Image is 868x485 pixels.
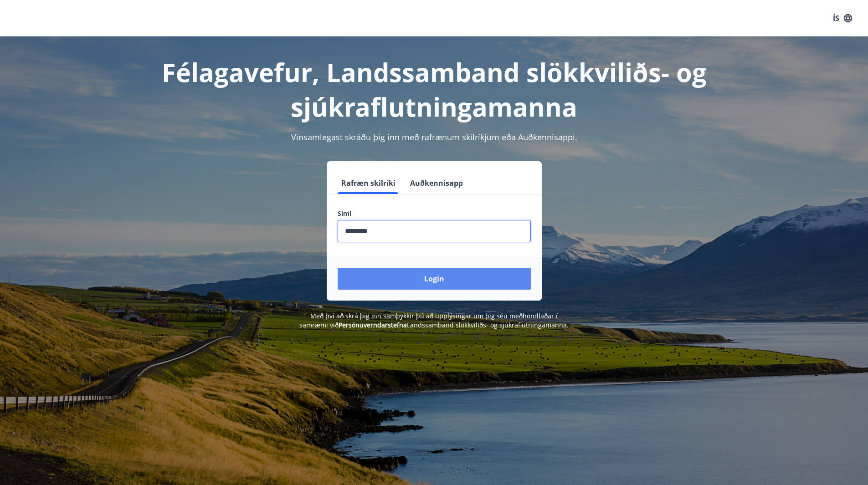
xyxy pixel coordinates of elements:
button: ÍS [828,10,857,26]
h1: Félagavefur, Landssamband slökkviliðs- og sjúkraflutningamanna [117,55,751,124]
a: Persónuverndarstefna [339,321,407,329]
span: Vinsamlegast skráðu þig inn með rafrænum skilríkjum eða Auðkennisappi. [291,132,577,143]
span: Með því að skrá þig inn samþykkir þú að upplýsingar um þig séu meðhöndlaðar í samræmi við Landssa... [299,311,569,329]
button: Auðkennisapp [406,172,467,194]
button: Login [338,268,531,290]
button: Rafræn skilríki [338,172,399,194]
label: Sími [338,209,531,218]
